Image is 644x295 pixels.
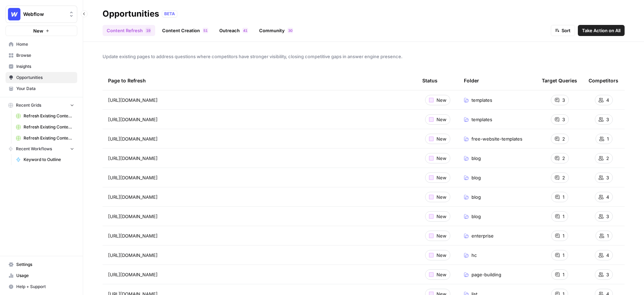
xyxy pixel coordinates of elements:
[33,27,43,34] span: New
[108,271,158,278] span: [URL][DOMAIN_NAME]
[6,270,77,281] a: Usage
[471,232,494,239] span: enterprise
[6,6,77,23] button: Workspace: Webflow
[606,116,609,123] span: 3
[16,86,74,92] span: Your Data
[243,28,245,33] span: 4
[471,194,481,200] span: blog
[13,133,77,144] a: Refresh Existing Content (17)
[436,135,447,142] span: New
[103,53,625,60] span: Update existing pages to address questions where competitors have stronger visibility, closing co...
[606,155,609,162] span: 2
[16,146,52,152] span: Recent Workflows
[6,61,77,72] a: Insights
[108,194,158,200] span: [URL][DOMAIN_NAME]
[108,252,158,259] span: [URL][DOMAIN_NAME]
[16,272,74,279] span: Usage
[16,284,74,290] span: Help + Support
[471,135,522,142] span: free-website-templates
[145,28,151,33] div: 19
[288,28,290,33] span: 3
[245,28,247,33] span: 1
[16,102,41,108] span: Recent Grids
[436,155,447,162] span: New
[436,116,447,123] span: New
[108,213,158,220] span: [URL][DOMAIN_NAME]
[563,213,564,220] span: 1
[16,74,74,81] span: Opportunities
[471,116,492,123] span: templates
[24,113,74,119] span: Refresh Existing Content - Dakota - Demo
[16,41,74,47] span: Home
[288,28,293,33] div: 30
[471,155,481,162] span: blog
[6,39,77,50] a: Home
[6,50,77,61] a: Browse
[471,213,481,220] span: blog
[148,28,150,33] span: 9
[13,110,77,122] a: Refresh Existing Content - Dakota - Demo
[563,232,564,239] span: 1
[607,135,609,142] span: 1
[562,116,565,123] span: 3
[578,25,625,36] button: Take Action on All
[16,63,74,70] span: Insights
[6,259,77,270] a: Settings
[108,174,158,181] span: [URL][DOMAIN_NAME]
[542,71,577,90] div: Target Queries
[108,71,411,90] div: Page to Refresh
[563,194,564,200] span: 1
[16,52,74,59] span: Browse
[203,28,208,33] div: 51
[436,194,447,200] span: New
[606,174,609,181] span: 3
[255,25,297,36] a: Community30
[562,155,565,162] span: 2
[562,174,565,181] span: 2
[158,25,212,36] a: Content Creation51
[562,27,571,34] span: Sort
[607,232,609,239] span: 1
[464,71,479,90] div: Folder
[6,281,77,292] button: Help + Support
[436,271,447,278] span: New
[146,28,148,33] span: 1
[108,97,158,104] span: [URL][DOMAIN_NAME]
[471,97,492,104] span: templates
[436,213,447,220] span: New
[589,71,618,90] div: Competitors
[24,124,74,130] span: Refresh Existing Content (2)
[24,157,74,163] span: Keyword to Outline
[6,100,77,110] button: Recent Grids
[606,213,609,220] span: 3
[108,232,158,239] span: [URL][DOMAIN_NAME]
[13,122,77,133] a: Refresh Existing Content (2)
[562,135,565,142] span: 2
[203,28,205,33] span: 5
[103,8,159,19] div: Opportunities
[108,135,158,142] span: [URL][DOMAIN_NAME]
[162,10,177,17] div: BETA
[24,135,74,141] span: Refresh Existing Content (17)
[108,155,158,162] span: [URL][DOMAIN_NAME]
[6,72,77,83] a: Opportunities
[205,28,208,33] span: 1
[215,25,252,36] a: Outreach41
[13,154,77,165] a: Keyword to Outline
[606,194,609,200] span: 4
[103,25,155,36] a: Content Refresh19
[436,252,447,259] span: New
[562,97,565,104] span: 3
[108,116,158,123] span: [URL][DOMAIN_NAME]
[8,8,20,20] img: Webflow Logo
[563,271,564,278] span: 1
[436,174,447,181] span: New
[471,252,477,259] span: hc
[563,252,564,259] span: 1
[23,11,65,18] span: Webflow
[606,252,609,259] span: 4
[436,232,447,239] span: New
[422,71,438,90] div: Status
[471,174,481,181] span: blog
[242,28,248,33] div: 41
